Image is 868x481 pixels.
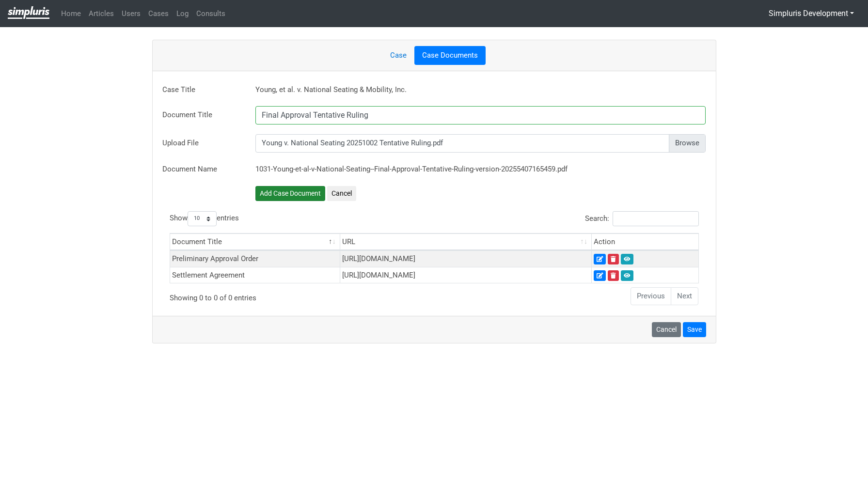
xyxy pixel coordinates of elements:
[340,267,592,283] td: [URL][DOMAIN_NAME]
[155,106,248,126] label: Document Title
[170,211,239,226] label: Show entries
[414,46,486,65] a: Case Documents
[613,211,699,226] input: Search:
[173,4,192,23] a: Log
[255,81,407,99] label: Young, et al. v. National Seating & Mobility, Inc.
[155,160,248,178] label: Document Name
[382,46,414,65] a: Case
[155,134,248,153] label: Upload File
[85,4,118,23] a: Articles
[155,81,248,99] label: Case Title
[683,322,706,337] button: Save
[188,211,217,226] select: Showentries
[652,322,681,337] a: Cancel
[594,254,606,264] a: Edit Case
[255,186,325,201] button: Add Case Document
[592,233,698,250] th: Action
[585,211,699,226] label: Search:
[608,270,619,281] a: Delete Case
[8,6,49,19] img: Privacy-class-action
[170,233,340,250] th: Document Title: activate to sort column descending
[57,4,85,23] a: Home
[255,160,568,178] label: 1031-Young-et-al-v-National-Seating--Final-Approval-Tentative-Ruling-version-20255407165459.pdf
[118,4,144,23] a: Users
[340,233,592,250] th: URL: activate to sort column ascending
[608,254,619,264] a: Delete Case
[170,267,340,283] td: Settlement Agreement
[762,4,860,23] button: Simpluris Development
[594,270,606,281] a: Edit Case
[621,270,633,281] a: Preview Case Document
[192,4,229,23] a: Consults
[170,286,382,303] div: Showing 0 to 0 of 0 entries
[170,250,340,267] td: Preliminary Approval Order
[340,250,592,267] td: [URL][DOMAIN_NAME]
[621,254,633,264] a: Preview Case Document
[144,4,173,23] a: Cases
[327,186,356,201] button: Cancel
